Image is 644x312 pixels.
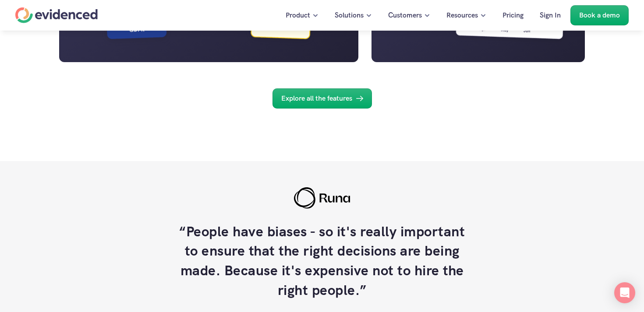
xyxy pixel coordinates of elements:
[533,5,567,25] a: Sign In
[15,7,98,23] a: Home
[335,10,364,21] p: Solutions
[496,5,530,25] a: Pricing
[272,88,372,109] a: Explore all the features
[579,10,620,21] p: Book a demo
[281,93,352,104] p: Explore all the features
[388,10,422,21] p: Customers
[570,5,629,25] a: Book a demo
[502,10,524,21] p: Pricing
[177,222,467,300] p: “People have biases - so it's really important to ensure that the right decisions are being made....
[540,10,561,21] p: Sign In
[446,10,478,21] p: Resources
[614,282,635,303] div: Open Intercom Messenger
[286,10,310,21] p: Product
